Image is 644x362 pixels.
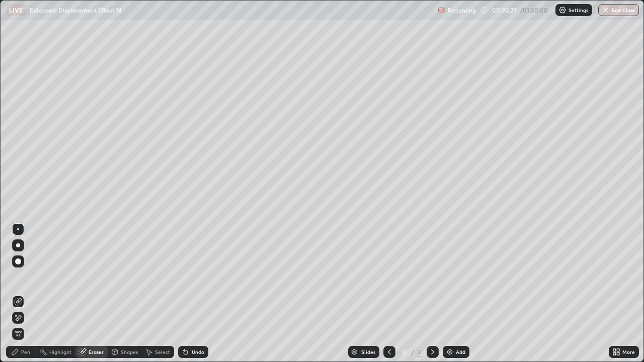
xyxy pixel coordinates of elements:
div: 3 [417,347,423,356]
div: Select [155,349,170,354]
div: / [412,349,415,355]
p: Eelctronic Displacement Effect 14 [30,6,122,14]
div: Highlight [49,349,71,354]
div: Slides [361,349,375,354]
p: Settings [569,8,588,13]
span: Erase all [13,331,24,337]
div: More [622,349,635,354]
img: add-slide-button [446,348,454,356]
button: End Class [598,4,639,16]
div: Undo [192,349,204,354]
img: recording.375f2c34.svg [438,6,446,14]
div: Pen [21,349,30,354]
p: Recording [448,7,476,14]
div: Shapes [121,349,138,354]
p: LIVE [9,6,23,14]
div: Add [456,349,465,354]
img: class-settings-icons [558,6,567,14]
div: 3 [399,349,410,355]
div: Eraser [89,349,104,354]
img: end-class-cross [602,6,610,14]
